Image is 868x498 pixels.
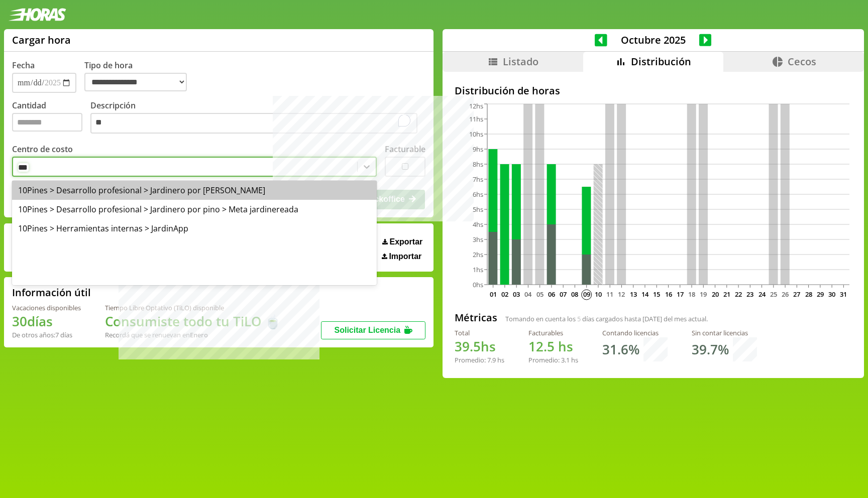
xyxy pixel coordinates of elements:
text: 04 [524,290,532,299]
span: 3.1 [561,355,570,364]
text: 17 [677,290,684,299]
div: Promedio: hs [455,355,504,364]
tspan: 12hs [469,101,483,110]
div: 10Pines > Desarrollo profesional > Jardinero por pino > Meta jardinereada [12,200,377,219]
tspan: 2hs [473,250,483,259]
h1: hs [528,337,578,355]
text: 24 [758,290,766,299]
tspan: 4hs [473,220,483,229]
select: Tipo de hora [84,73,187,91]
img: logotipo [8,8,66,21]
tspan: 6hs [473,190,483,199]
text: 07 [560,290,567,299]
h2: Métricas [455,311,497,324]
text: 23 [746,290,753,299]
span: Octubre 2025 [607,33,699,47]
div: 10Pines > Herramientas internas > JardinApp [12,219,377,238]
span: Solicitar Licencia [334,326,400,334]
span: Importar [389,252,421,261]
div: Recordá que se renuevan en [105,330,281,339]
tspan: 7hs [473,175,483,184]
tspan: 9hs [473,145,483,154]
text: 22 [735,290,742,299]
div: Sin contar licencias [692,328,757,337]
div: Contando licencias [602,328,668,337]
text: 13 [630,290,637,299]
span: Listado [503,55,538,68]
text: 05 [536,290,544,299]
label: Facturable [385,144,425,155]
text: 08 [571,290,578,299]
button: Exportar [379,237,425,247]
span: Distribución [631,55,691,68]
text: 02 [501,290,508,299]
div: Promedio: hs [528,355,578,364]
text: 12 [618,290,625,299]
span: 7.9 [487,355,496,364]
span: Cecos [788,55,816,68]
text: 18 [688,290,695,299]
div: Facturables [528,328,578,337]
label: Cantidad [12,100,90,137]
text: 11 [606,290,613,299]
div: Vacaciones disponibles [12,303,81,312]
span: 12.5 [528,337,555,355]
h2: Distribución de horas [455,84,852,97]
text: 10 [595,290,602,299]
text: 14 [641,290,649,299]
textarea: To enrich screen reader interactions, please activate Accessibility in Grammarly extension settings [90,113,417,134]
text: 29 [817,290,824,299]
div: Tiempo Libre Optativo (TiLO) disponible [105,303,281,312]
text: 25 [770,290,777,299]
tspan: 8hs [473,160,483,169]
div: Total [455,328,504,337]
text: 21 [723,290,730,299]
text: 30 [828,290,835,299]
tspan: 11hs [469,114,483,123]
h1: 31.6 % [602,340,639,358]
b: Enero [190,330,208,339]
button: Solicitar Licencia [321,321,425,339]
tspan: 0hs [473,280,483,289]
input: Cantidad [12,113,82,132]
tspan: 10hs [469,130,483,139]
h1: hs [455,337,504,355]
h2: Información útil [12,286,91,299]
tspan: 5hs [473,205,483,214]
label: Centro de costo [12,144,73,155]
h1: 39.7 % [692,340,729,358]
tspan: 1hs [473,265,483,274]
div: De otros años: 7 días [12,330,81,339]
span: 39.5 [455,337,481,355]
text: 19 [700,290,707,299]
label: Descripción [90,100,425,137]
text: 20 [711,290,718,299]
tspan: 3hs [473,235,483,244]
text: 31 [840,290,847,299]
span: Exportar [390,237,423,246]
h1: Consumiste todo tu TiLO 🍵 [105,312,281,330]
label: Fecha [12,60,35,71]
text: 26 [782,290,789,299]
div: 10Pines > Desarrollo profesional > Jardinero por [PERSON_NAME] [12,181,377,200]
text: 09 [583,290,590,299]
span: Tomando en cuenta los días cargados hasta [DATE] del mes actual. [505,314,708,323]
text: 28 [805,290,812,299]
text: 15 [653,290,660,299]
text: 27 [793,290,800,299]
label: Tipo de hora [84,60,195,93]
span: 5 [577,314,581,323]
h1: 30 días [12,312,81,330]
text: 01 [490,290,497,299]
text: 16 [665,290,672,299]
h1: Cargar hora [12,33,71,47]
text: 03 [513,290,520,299]
text: 06 [548,290,555,299]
